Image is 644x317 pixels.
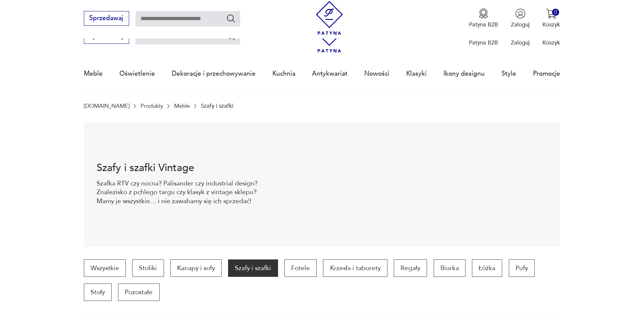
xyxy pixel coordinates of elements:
div: 0 [552,9,559,16]
p: Patyna B2B [469,39,498,47]
a: Sprzedawaj [84,16,129,21]
a: Ikona medaluPatyna B2B [469,8,498,28]
img: Patyna - sklep z meblami i dekoracjami vintage [313,1,346,35]
a: Biurka [434,259,466,277]
button: Szukaj [226,31,236,41]
a: Style [501,58,516,89]
p: Koszyk [542,39,560,47]
button: Patyna B2B [469,8,498,28]
a: Szafy i szafki [228,259,278,277]
a: Promocje [533,58,560,89]
img: Ikonka użytkownika [515,8,526,19]
a: Meble [84,58,103,89]
a: Sprzedawaj [84,34,129,39]
a: Krzesła i taborety [323,259,387,277]
img: Ikona medalu [478,8,489,19]
a: [DOMAIN_NAME] [84,103,129,109]
a: Łóżka [472,259,502,277]
a: Pufy [509,259,535,277]
p: Koszyk [542,21,560,28]
a: Dekoracje i przechowywanie [172,58,256,89]
p: Patyna B2B [469,21,498,28]
a: Stoły [84,284,112,301]
a: Ikony designu [443,58,485,89]
a: Meble [174,103,190,109]
a: Oświetlenie [119,58,155,89]
a: Kuchnia [272,58,296,89]
a: Kanapy i sofy [170,259,222,277]
p: Zaloguj [511,21,530,28]
button: Zaloguj [511,8,530,28]
button: Szukaj [226,13,236,23]
button: 0Koszyk [542,8,560,28]
a: Pozostałe [118,284,159,301]
a: Stoliki [132,259,164,277]
a: Produkty [141,103,163,109]
p: Szafy i szafki [201,103,233,109]
a: Nowości [364,58,389,89]
h1: Szafy i szafki Vintage [97,163,262,173]
a: Klasyki [406,58,427,89]
img: Ikona koszyka [546,8,556,19]
a: Wszystkie [84,259,126,277]
button: Sprzedawaj [84,11,129,26]
a: Antykwariat [312,58,347,89]
a: Regały [394,259,427,277]
a: Fotele [284,259,317,277]
p: Zaloguj [511,39,530,47]
p: Szafka RTV czy nocna? Palisander czy industrial design? Znalezisko z pchlego targu czy klasyk z v... [97,179,262,206]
